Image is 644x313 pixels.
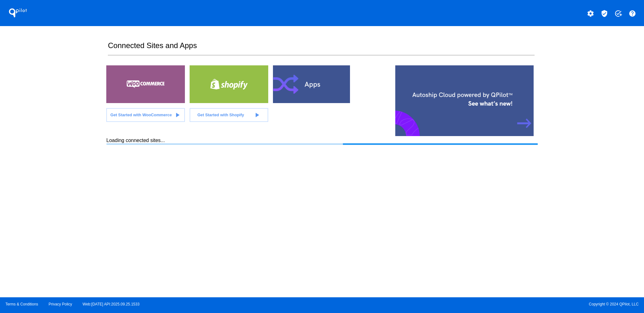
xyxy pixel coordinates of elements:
[83,302,140,306] a: Web:[DATE] API:2025.09.25.1533
[253,111,261,119] mat-icon: play_arrow
[190,108,268,122] a: Get Started with Shopify
[614,10,622,17] mat-icon: add_task
[601,10,608,17] mat-icon: verified_user
[197,113,244,117] span: Get Started with Shopify
[108,41,534,55] h2: Connected Sites and Apps
[5,7,31,19] h1: QPilot
[49,302,72,306] a: Privacy Policy
[174,111,181,119] mat-icon: play_arrow
[629,10,636,17] mat-icon: help
[327,302,639,306] span: Copyright © 2024 QPilot, LLC
[106,138,537,145] div: Loading connected sites...
[106,108,185,122] a: Get Started with WooCommerce
[5,302,38,306] a: Terms & Conditions
[587,10,594,17] mat-icon: settings
[110,113,172,117] span: Get Started with WooCommerce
